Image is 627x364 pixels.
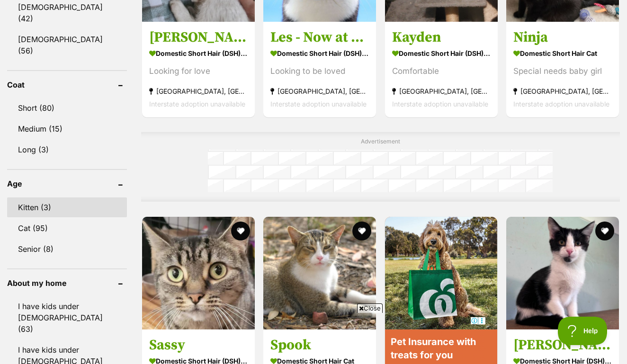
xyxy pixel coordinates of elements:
[385,21,498,117] a: Kayden Domestic Short Hair (DSH) Cat Comfortable [GEOGRAPHIC_DATA], [GEOGRAPHIC_DATA] Interstate ...
[7,197,127,217] a: Kitten (3)
[263,217,376,329] img: Spook - Domestic Short Hair Cat
[270,99,367,107] span: Interstate adoption unavailable
[141,317,486,359] iframe: Advertisement
[513,46,612,60] strong: Domestic Short Hair Cat
[513,336,612,354] h3: [PERSON_NAME] 💓
[513,64,612,77] div: Special needs baby girl
[558,317,608,345] iframe: Help Scout Beacon - Open
[149,28,248,46] h3: [PERSON_NAME]
[392,84,491,97] strong: [GEOGRAPHIC_DATA], [GEOGRAPHIC_DATA]
[7,29,127,61] a: [DEMOGRAPHIC_DATA] (56)
[7,80,127,89] header: Coat
[142,217,255,329] img: Sassy - Domestic Short Hair (DSH) Cat
[506,21,619,117] a: Ninja Domestic Short Hair Cat Special needs baby girl [GEOGRAPHIC_DATA], [GEOGRAPHIC_DATA] Inters...
[1,1,9,9] img: consumer-privacy-logo.png
[506,217,619,329] img: Nora 💓 - Domestic Short Hair (DSH) Cat
[7,239,127,259] a: Senior (8)
[513,99,609,107] span: Interstate adoption unavailable
[392,46,491,60] strong: Domestic Short Hair (DSH) Cat
[392,28,491,46] h3: Kayden
[263,21,376,117] a: Les - Now at PET Quarters Tuggerah Domestic Short Hair (DSH) Cat Looking to be loved [GEOGRAPHIC_...
[149,46,248,60] strong: Domestic Short Hair (DSH) Cat
[141,132,620,202] div: Advertisement
[270,64,369,77] div: Looking to be loved
[7,279,127,287] header: About my home
[149,84,248,97] strong: [GEOGRAPHIC_DATA], [GEOGRAPHIC_DATA]
[352,222,371,240] button: favourite
[270,84,369,97] strong: [GEOGRAPHIC_DATA], [GEOGRAPHIC_DATA]
[149,99,245,107] span: Interstate adoption unavailable
[208,150,553,192] iframe: Advertisement
[7,218,127,238] a: Cat (95)
[149,64,248,77] div: Looking for love
[513,28,612,46] h3: Ninja
[142,21,255,117] a: [PERSON_NAME] Domestic Short Hair (DSH) Cat Looking for love [GEOGRAPHIC_DATA], [GEOGRAPHIC_DATA]...
[357,303,383,313] span: Close
[7,98,127,118] a: Short (80)
[7,140,127,160] a: Long (3)
[7,119,127,139] a: Medium (15)
[513,84,612,97] strong: [GEOGRAPHIC_DATA], [GEOGRAPHIC_DATA]
[392,64,491,77] div: Comfortable
[270,28,369,46] h3: Les - Now at PET Quarters Tuggerah
[595,222,614,240] button: favourite
[7,179,127,188] header: Age
[270,46,369,60] strong: Domestic Short Hair (DSH) Cat
[231,222,250,240] button: favourite
[392,99,488,107] span: Interstate adoption unavailable
[7,296,127,339] a: I have kids under [DEMOGRAPHIC_DATA] (63)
